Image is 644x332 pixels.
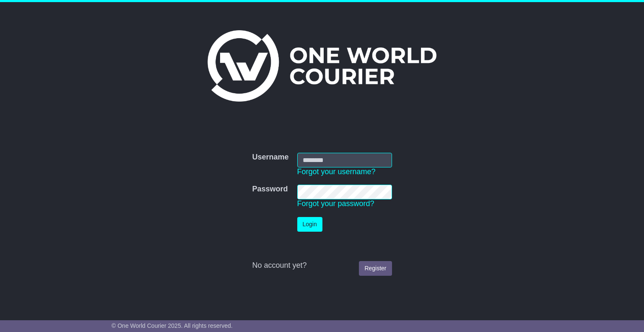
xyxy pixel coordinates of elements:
[297,199,374,208] a: Forgot your password?
[359,261,392,276] a: Register
[252,185,288,194] label: Password
[208,30,436,102] img: One World
[252,153,288,162] label: Username
[112,322,233,329] span: © One World Courier 2025. All rights reserved.
[252,261,392,270] div: No account yet?
[297,217,322,232] button: Login
[297,167,376,176] a: Forgot your username?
